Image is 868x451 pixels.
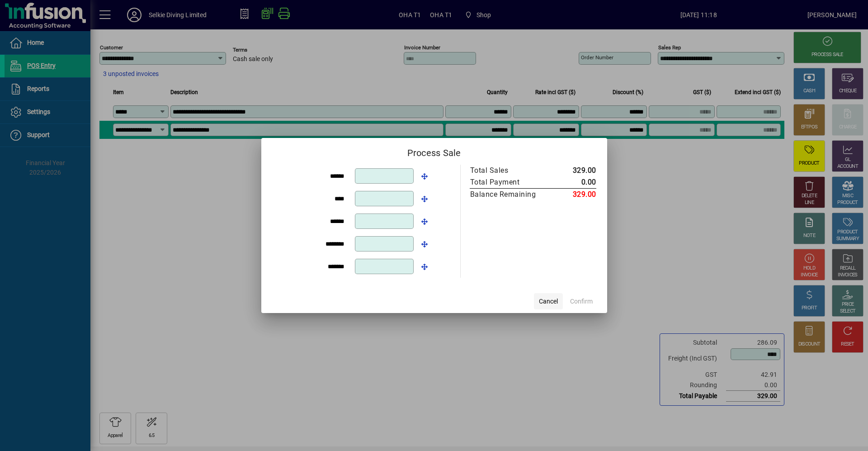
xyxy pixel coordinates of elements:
td: Total Payment [470,176,555,189]
td: Total Sales [470,165,555,176]
div: Balance Remaining [470,189,546,200]
h2: Process Sale [261,138,607,164]
td: 329.00 [555,165,596,176]
td: 329.00 [555,189,596,201]
button: Cancel [534,293,563,309]
td: 0.00 [555,176,596,189]
span: Cancel [539,297,558,306]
